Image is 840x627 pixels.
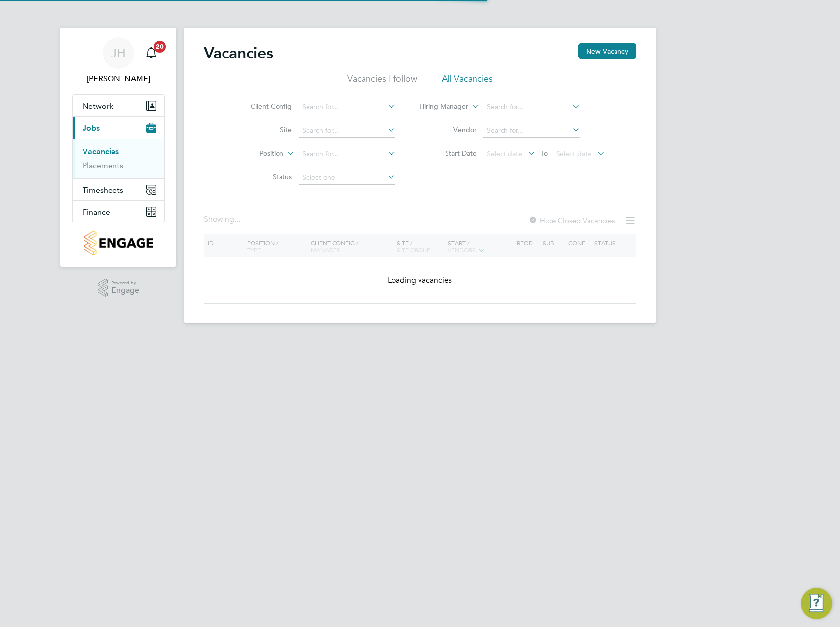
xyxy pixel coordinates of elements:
[412,102,468,112] label: Hiring Manager
[73,139,164,178] div: Jobs
[528,216,615,225] label: Hide Closed Vacancies
[72,73,165,85] span: Jake Harvey
[83,123,100,133] span: Jobs
[483,100,580,114] input: Search for...
[801,588,832,619] button: Engage Resource Center
[420,149,476,158] label: Start Date
[84,231,153,255] img: countryside-properties-logo-retina.png
[204,43,273,63] h2: Vacancies
[347,73,417,90] li: Vacancies I follow
[235,172,292,181] label: Status
[235,102,292,111] label: Client Config
[73,179,164,200] button: Timesheets
[73,201,164,223] button: Finance
[83,147,119,156] a: Vacancies
[234,214,240,224] span: ...
[487,149,522,158] span: Select date
[538,147,551,160] span: To
[111,47,126,59] span: JH
[73,117,164,139] button: Jobs
[112,286,139,295] span: Engage
[227,149,283,159] label: Position
[204,214,242,225] div: Showing
[299,124,395,138] input: Search for...
[578,43,636,59] button: New Vacancy
[299,171,395,185] input: Select one
[72,231,165,255] a: Go to home page
[73,95,164,116] button: Network
[98,279,140,297] a: Powered byEngage
[83,161,123,170] a: Placements
[235,125,292,134] label: Site
[299,147,395,161] input: Search for...
[83,207,110,217] span: Finance
[483,124,580,138] input: Search for...
[299,100,395,114] input: Search for...
[83,185,123,195] span: Timesheets
[442,73,493,90] li: All Vacancies
[141,37,161,69] a: 20
[154,41,166,53] span: 20
[60,28,176,267] nav: Main navigation
[112,279,139,287] span: Powered by
[83,101,113,111] span: Network
[72,37,165,85] a: JH[PERSON_NAME]
[556,149,591,158] span: Select date
[420,125,476,134] label: Vendor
